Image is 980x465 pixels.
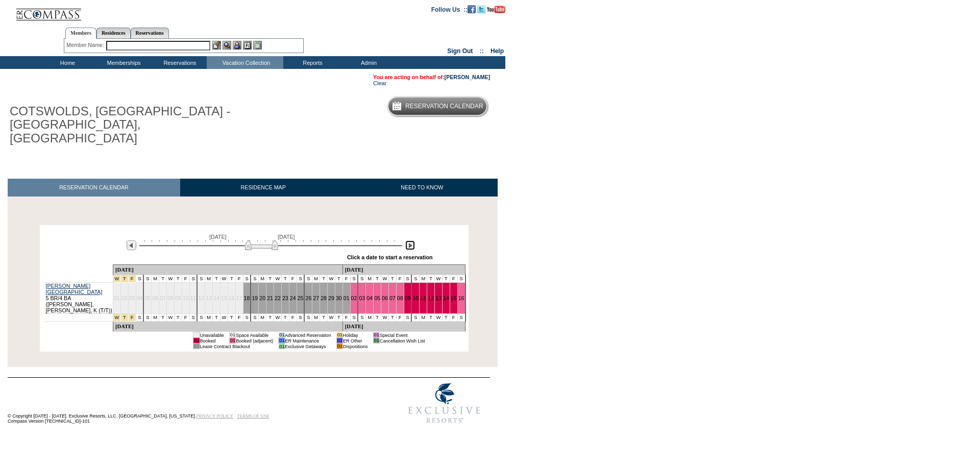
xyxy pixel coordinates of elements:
td: T [228,275,235,283]
td: Admin [339,56,396,69]
a: Follow us on Twitter [477,6,485,12]
td: T [335,275,342,283]
td: S [136,314,143,322]
td: [DATE] [342,322,465,332]
img: Impersonate [233,41,241,50]
td: 01 [193,344,200,349]
td: S [457,314,465,322]
td: S [189,275,197,283]
a: 26 [305,295,311,301]
td: M [152,314,159,322]
a: [PERSON_NAME][GEOGRAPHIC_DATA] [46,283,103,295]
td: 01 [193,332,200,338]
td: M [205,314,213,322]
td: 12 [197,283,205,314]
span: You are acting on behalf of: [373,74,490,80]
td: 5 BR/4 BA ([PERSON_NAME], [PERSON_NAME], K (T/T)) [45,283,113,314]
td: F [289,275,297,283]
td: 01 [113,283,120,314]
td: W [435,275,443,283]
a: Clear [373,80,386,86]
a: Members [65,28,96,39]
td: M [420,275,427,283]
td: T [388,314,396,322]
a: 06 [382,295,388,301]
div: Member Name: [66,41,106,50]
td: Unavailable [200,332,224,338]
td: T [174,314,182,322]
a: 23 [282,295,288,301]
td: S [404,314,411,322]
a: 09 [405,295,411,301]
td: Cancellation Wish List [379,338,425,344]
a: 21 [267,295,273,301]
a: 28 [321,295,327,301]
span: :: [480,47,484,55]
a: 07 [389,295,396,301]
a: 19 [252,295,258,301]
td: Spring Break Wk 4 2026 - Saturday to Saturday [113,314,120,322]
td: [DATE] [342,265,465,275]
img: Subscribe to our YouTube Channel [487,6,505,13]
a: 29 [328,295,334,301]
td: 15 [220,283,228,314]
td: M [312,314,320,322]
td: Spring Break Wk 4 2026 - Saturday to Saturday [120,275,128,283]
td: M [366,314,374,322]
td: F [235,275,243,283]
a: 16 [458,295,464,301]
td: Vacation Collection [207,56,283,69]
td: Home [38,56,94,69]
td: T [320,275,328,283]
td: 08 [166,283,174,314]
td: S [251,314,258,322]
td: M [152,275,159,283]
td: M [420,314,427,322]
td: T [266,314,274,322]
td: Follow Us :: [431,5,468,13]
td: S [143,314,151,322]
td: S [457,275,465,283]
td: 01 [229,332,235,338]
td: 02 [120,283,128,314]
a: Help [491,47,504,55]
td: S [251,275,258,283]
a: 02 [351,295,357,301]
img: Reservations [243,41,252,50]
td: T [335,314,342,322]
a: Residences [96,28,131,38]
td: T [442,314,450,322]
a: Sign Out [447,47,473,55]
a: 18 [244,295,250,301]
td: T [174,275,182,283]
td: 16 [228,283,235,314]
td: S [197,275,205,283]
td: S [136,275,143,283]
td: 01 [373,338,379,344]
td: Memberships [94,56,151,69]
img: Become our fan on Facebook [468,5,476,13]
td: Spring Break Wk 4 2026 - Saturday to Saturday [128,314,136,322]
td: M [205,275,213,283]
td: Reports [283,56,339,69]
td: F [342,275,350,283]
a: Become our fan on Facebook [468,6,476,12]
td: T [213,314,220,322]
td: F [396,275,404,283]
a: 24 [290,295,296,301]
td: F [289,314,297,322]
td: T [320,314,328,322]
td: W [166,314,174,322]
div: Click a date to start a reservation [347,254,433,260]
td: S [404,275,411,283]
h1: COTSWOLDS, [GEOGRAPHIC_DATA] - [GEOGRAPHIC_DATA], [GEOGRAPHIC_DATA] [8,103,236,147]
td: S [350,275,358,283]
td: T [228,314,235,322]
td: W [328,275,335,283]
td: Exclusive Getaways [285,344,331,349]
td: W [274,314,282,322]
a: RESIDENCE MAP [180,179,347,197]
td: Special Event [379,332,425,338]
a: 12 [428,295,434,301]
td: W [220,314,228,322]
